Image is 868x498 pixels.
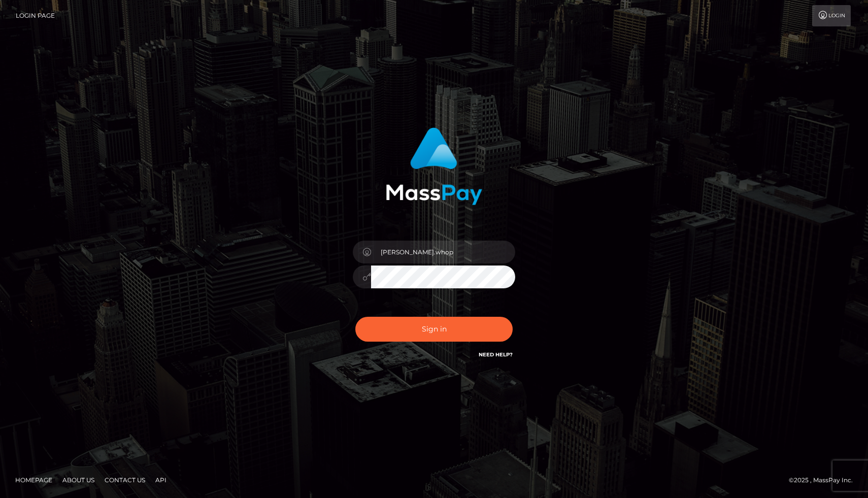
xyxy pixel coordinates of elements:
[479,351,513,358] a: Need Help?
[101,472,149,488] a: Contact Us
[58,472,98,488] a: About Us
[371,241,515,263] input: Username...
[789,475,860,486] div: © 2025 , MassPay Inc.
[151,472,171,488] a: API
[11,472,56,488] a: Homepage
[812,5,851,26] a: Login
[355,317,513,342] button: Sign in
[386,127,482,205] img: MassPay Login
[16,5,55,26] a: Login Page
